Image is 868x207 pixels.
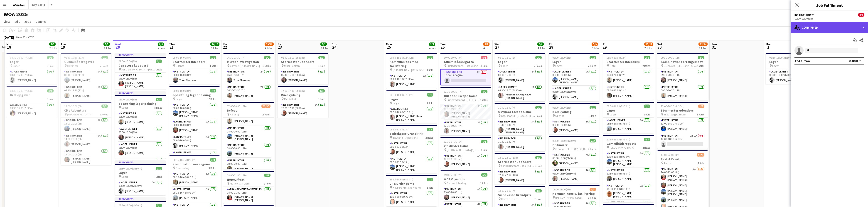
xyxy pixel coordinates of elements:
span: 2/2 [698,56,704,59]
span: 1 Role [535,164,542,167]
app-job-card: 12:00-18:30 (6h30m)1/2Stormester udendørs Skodsborg Kurhotel2 RolesInstruktør1/112:00-18:30 (6h30... [657,102,708,149]
app-card-role: Lager Jernet1/108:30-16:00 (7h30m)[PERSON_NAME] [549,86,600,101]
h3: opsætning lager pakning [169,93,220,97]
span: Skodsborg Kurhotel [664,113,686,116]
app-job-card: 07:00-20:00 (13h)23/30Byfest Kolding18 Roles08:00-20:00 (12h) Instruktør1/108:00-20:00 (12h)[PERS... [223,102,274,169]
app-card-role: Instruktør1/112:00-22:00 (10h)[PERSON_NAME] [494,169,545,185]
span: Flatø [610,64,615,67]
h3: Stormester udendørs [169,60,220,64]
span: 1/1 [644,105,650,108]
app-card-role: Instruktør1/108:00-16:00 (8h)[PERSON_NAME] [115,111,166,126]
app-card-role: Instruktør1/108:30-21:30 (13h)[PERSON_NAME] [PERSON_NAME] [386,156,437,173]
span: 2/2 [535,106,542,109]
span: 08:00-16:00 (8h) [173,56,191,59]
app-job-card: 08:00-16:00 (8h)7/7opsætning lager pakning Lager7 RolesInstruktør1/108:00-16:00 (8h)[PERSON_NAME]... [169,86,220,154]
span: 3 Roles [100,113,108,116]
span: 1/1 [47,89,54,92]
span: Helsingør [67,64,78,67]
h3: Lager [115,171,166,175]
span: Lager [501,64,508,67]
span: 14:00-22:00 (8h) [661,153,679,157]
div: 08:00-16:00 (8h)1/1Bueskydning Ukendt1 RoleInstruktør1A1/108:00-16:00 (8h)[PERSON_NAME] [549,103,600,135]
span: 1 Role [481,64,487,67]
span: 2 Roles [100,64,108,67]
app-card-role: Instruktør1A1/114:00-20:00 (6h)[PERSON_NAME] [61,133,111,149]
h3: Lager [494,60,545,64]
span: 1/2 [698,105,704,108]
span: 1 Role [318,64,325,67]
span: 2/2 [535,56,542,59]
app-card-role: Instruktør1/114:00-20:00 (6h)[PERSON_NAME] [PERSON_NAME] [61,149,111,165]
span: 1/1 [210,56,216,59]
span: 08:30-16:00 (7h30m) [390,93,413,97]
app-card-role: Instruktør2A1/114:00-20:00 (6h)[PERSON_NAME] [61,118,111,133]
span: 1 Role [481,148,487,152]
span: Ukendt [555,114,564,117]
span: 10:00-19:00 (9h) [444,56,462,59]
app-job-card: 12:30-17:30 (5h)1/1VR Murder Game [GEOGRAPHIC_DATA]/[GEOGRAPHIC_DATA]1 RoleInstruktør1A1/112:30-1... [440,137,491,169]
button: WOA 2025 [9,0,29,9]
span: 2 Roles [534,64,542,67]
app-card-role: Instruktør1/108:00-20:00 (12h)[PERSON_NAME] [603,85,654,100]
h3: Stormester Udendørs [494,160,545,164]
span: Stjær - Galten [284,64,300,67]
app-card-role: Instruktør1/108:00-20:00 (12h)[PERSON_NAME] [223,110,274,126]
span: 2 Roles [697,113,704,116]
div: 14:00-20:00 (6h)3/3City Adventure [GEOGRAPHIC_DATA]3 RolesInstruktør2A1/114:00-20:00 (6h)[PERSON_... [61,102,111,165]
div: 08:00-16:00 (8h)2/2Lager Lager2 RolesLager Jernet2A1/108:00-16:00 (8h)[PERSON_NAME]Lager Jernet1A... [494,53,545,101]
span: Lager [176,97,182,101]
span: 1 Role [427,68,433,72]
span: 2 Roles [263,64,270,67]
app-job-card: 10:00-19:00 (9h)0/1Gummibådsregatta Fugledegaard, Tissø Vikingecenter1 RoleInstruktør1I0/110:00-1... [440,53,491,85]
app-card-role: Instruktør2A1/106:30-13:30 (7h)Trine Flørnæss [223,69,274,85]
a: Jobs [22,19,33,25]
span: 1 Role [47,64,54,67]
span: Comwell [PERSON_NAME] [230,64,260,67]
app-job-card: 06:30-13:30 (7h)2/2Murder Investigation Comwell [PERSON_NAME]2 RolesInstruktør2A1/106:30-13:30 (7... [223,53,274,100]
span: 3/3 [101,105,108,108]
app-job-card: 08:00-21:00 (13h)1/1Hope2Float Marielyst - Falster1 RoleArrangementsansvarlig1/108:00-21:00 (13h)... [223,171,274,204]
h3: Bueskydning [278,93,328,97]
span: 08:00-16:00 (8h) [118,98,137,101]
span: 1 Role [47,97,54,101]
div: 08:00-20:00 (12h)2/2Stormester Udendørs Flatø2 RolesInstruktør1/108:00-20:00 (12h)[PERSON_NAME]In... [603,53,654,100]
app-job-card: In progress07:00-15:00 (8h)1/1Den store kagedyst [GEOGRAPHIC_DATA] - [GEOGRAPHIC_DATA]1 RoleInstr... [115,53,166,90]
span: 12:00-18:30 (6h30m) [661,105,684,108]
div: In progress [115,160,166,164]
h3: Drift opgaver [6,93,57,97]
a: Edit [13,19,22,25]
app-job-card: In progress08:00-16:00 (8h)5/5opsætning lager pakning Lager5 RolesInstruktør1/108:00-16:00 (8h)[P... [115,91,166,159]
span: 12:30-19:30 (7h) [444,90,462,93]
h3: Byfest [223,108,274,112]
app-job-card: 06:00-18:30 (12h30m)1/1Kommunikaos med facilitering [PERSON_NAME] Badehotel - [GEOGRAPHIC_DATA]1 ... [386,53,437,89]
span: 2 Roles [697,64,704,67]
app-card-role: Instruktør1A1/106:00-18:30 (12h30m)[PERSON_NAME] [386,73,437,89]
span: 08:00-16:00 (8h) [552,56,571,59]
span: 2 Roles [425,136,433,139]
span: Middelfart [284,97,296,101]
span: 08:00-13:30 (5h30m) [552,139,576,142]
app-job-card: 08:30-19:30 (11h)2/2Gummibådsregatta Helsingør2 RolesInstruktør1A1/108:30-19:30 (11h)[PERSON_NAME... [61,53,111,100]
app-job-card: 08:30-16:00 (7h30m)1/1Lager Lager1 RoleLager Jernet2A1/108:30-16:00 (7h30m)[PERSON_NAME] [603,102,654,133]
span: 2/2 [644,56,650,59]
div: 06:30-15:00 (8h30m)1/1Stormester Udendørs Stjær - Galten1 RoleInstruktør1/106:30-15:00 (8h30m)[PE... [278,53,328,85]
app-job-card: 08:00-16:00 (8h)2/2Lager Lager2 RolesLager Jernet2A1/108:00-16:00 (8h)[PERSON_NAME] [PERSON_NAME]... [549,53,600,101]
h3: Lager [766,60,816,64]
h3: Kombinations arrangement [657,60,708,64]
app-card-role: Instruktør1/111:30-18:30 (7h)[PERSON_NAME] [494,136,545,151]
app-job-card: 08:30-16:00 (7h30m)1/1Lager Lager1 RoleLager Jernet1/108:30-16:00 (7h30m)[PERSON_NAME] [766,53,816,85]
h3: Kommunikaos med facilitering [386,60,437,68]
span: 08:30-16:00 (7h30m) [769,56,793,59]
span: 2/2 [481,90,487,93]
div: 08:30-16:00 (7h30m)1/1Lager Lager1 RoleLager Jernet1/108:30-16:00 (7h30m)[PERSON_NAME] [6,53,57,85]
span: 08:30-16:00 (7h30m) [10,56,34,59]
h3: Gummibådsregatta [61,60,111,64]
span: 2/2 [264,56,270,59]
span: 1 Role [155,68,162,71]
app-card-role: Instruktør1I0/110:00-19:00 (9h) [440,69,491,85]
app-job-card: 08:30-21:30 (13h)2/2Sæbekasse Grand Prix Bautahøj - Jægerspris2 RolesInstruktør1/108:30-21:30 (13... [386,125,437,173]
div: 11:30-18:30 (7h)2/2Outdoor Escape Game Borupgaard - [GEOGRAPHIC_DATA]2 RolesInstruktør3A1/111:30-... [494,103,545,151]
